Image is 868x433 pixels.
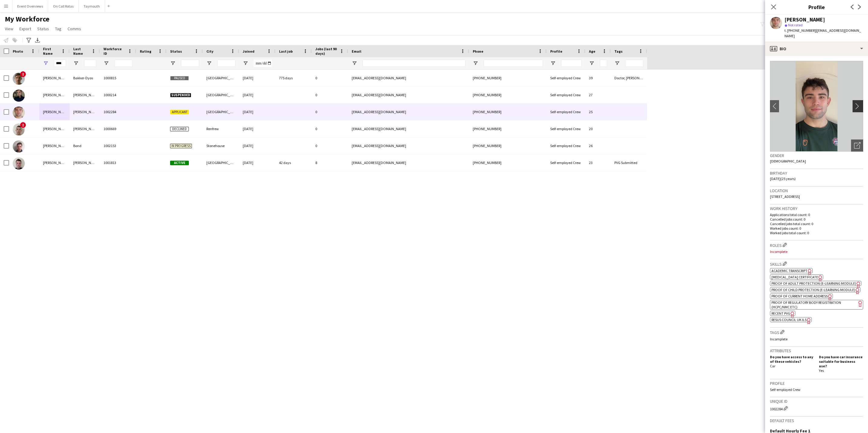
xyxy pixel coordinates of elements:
[473,49,483,54] span: Phone
[13,157,25,169] img: Joshua Paul
[43,61,48,66] button: Open Filter Menu
[100,137,136,154] div: 1002153
[54,60,66,67] input: First Name Filter Input
[243,49,255,54] span: Joined
[312,70,348,86] div: 0
[547,103,585,120] div: Self-employed Crew
[53,25,64,33] a: Tag
[100,87,136,103] div: 1000214
[585,103,611,120] div: 25
[39,120,70,137] div: [PERSON_NAME]
[585,137,611,154] div: 26
[469,103,547,120] div: [PHONE_NUMBER]
[65,25,84,33] a: Comms
[100,103,136,120] div: 1002284
[20,122,26,128] span: !
[770,206,863,211] h3: Work history
[547,154,585,171] div: Self-employed Crew
[104,47,125,56] span: Workforce ID
[34,37,41,44] app-action-btn: Export XLSX
[819,368,824,373] span: Yes
[100,70,136,86] div: 1000815
[851,139,863,152] div: Open photos pop-in
[39,87,70,103] div: [PERSON_NAME]
[203,87,239,103] div: [GEOGRAPHIC_DATA]
[788,23,803,27] span: Not rated
[770,226,863,231] p: Worked jobs count: 0
[315,47,337,56] span: Jobs (last 90 days)
[771,281,856,286] span: Proof of Adult Protection (e-Learning Module)
[784,17,825,22] div: [PERSON_NAME]
[771,268,807,273] span: Academic Transcript
[770,221,863,226] p: Cancelled jobs total count: 0
[67,26,81,31] span: Comms
[770,231,863,235] p: Worked jobs total count: 0
[70,154,100,171] div: [PERSON_NAME]
[784,28,816,33] span: t. [PHONE_NUMBER]
[203,120,239,137] div: Renfrew
[771,275,818,279] span: [MEDICAL_DATA] Certificate
[104,61,109,66] button: Open Filter Menu
[547,70,585,86] div: Self-employed Crew
[771,317,807,322] span: Resus Council UK ILS
[585,87,611,103] div: 27
[770,188,863,193] h3: Location
[100,120,136,137] div: 1000669
[70,70,100,86] div: Bakker-Dyos
[35,25,51,33] a: Status
[348,70,469,86] div: [EMAIL_ADDRESS][DOMAIN_NAME]
[239,154,275,171] div: [DATE]
[348,137,469,154] div: [EMAIL_ADDRESS][DOMAIN_NAME]
[770,337,863,341] p: Incomplete
[770,399,863,404] h3: Unique ID
[239,87,275,103] div: [DATE]
[770,159,806,163] span: [DEMOGRAPHIC_DATA]
[39,70,70,86] div: [PERSON_NAME]
[254,60,272,67] input: Joined Filter Input
[17,25,34,33] a: Export
[70,120,100,137] div: [PERSON_NAME]
[547,137,585,154] div: Self-employed Crew
[170,161,189,165] span: Active
[275,154,312,171] div: 42 days
[770,242,863,248] h3: Roles
[770,194,800,199] span: [STREET_ADDRESS]
[37,26,49,31] span: Status
[469,70,547,86] div: [PHONE_NUMBER]
[770,355,814,364] h5: Do you have access to any of these vehicles?
[181,60,199,67] input: Status Filter Input
[13,140,25,153] img: Joshua Mark Bond
[770,329,863,335] h3: Tags
[70,103,100,120] div: [PERSON_NAME]
[348,154,469,171] div: [EMAIL_ADDRESS][DOMAIN_NAME]
[469,154,547,171] div: [PHONE_NUMBER]
[170,93,191,97] span: Suspended
[239,70,275,86] div: [DATE]
[770,153,863,158] h3: Gender
[170,110,189,114] span: Applicant
[600,60,607,67] input: Age Filter Input
[484,60,543,67] input: Phone Filter Input
[206,49,213,54] span: City
[589,49,595,54] span: Age
[585,154,611,171] div: 23
[770,418,863,423] h3: Default fees
[469,87,547,103] div: [PHONE_NUMBER]
[13,107,25,119] img: Josh Pritchard
[13,123,25,136] img: Joshua Devine
[39,154,70,171] div: [PERSON_NAME]
[20,71,26,77] span: !
[312,87,348,103] div: 0
[585,70,611,86] div: 39
[170,61,176,66] button: Open Filter Menu
[55,26,61,31] span: Tag
[771,311,790,316] span: Recent PVG
[279,49,293,54] span: Last job
[170,144,192,148] span: In progress
[312,120,348,137] div: 0
[614,49,623,54] span: Tags
[771,300,841,309] span: Proof of Regulatory Body Registration (HCPC/NMC etc)
[39,137,70,154] div: [PERSON_NAME] [PERSON_NAME]
[243,61,248,66] button: Open Filter Menu
[25,37,32,44] app-action-btn: Advanced filters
